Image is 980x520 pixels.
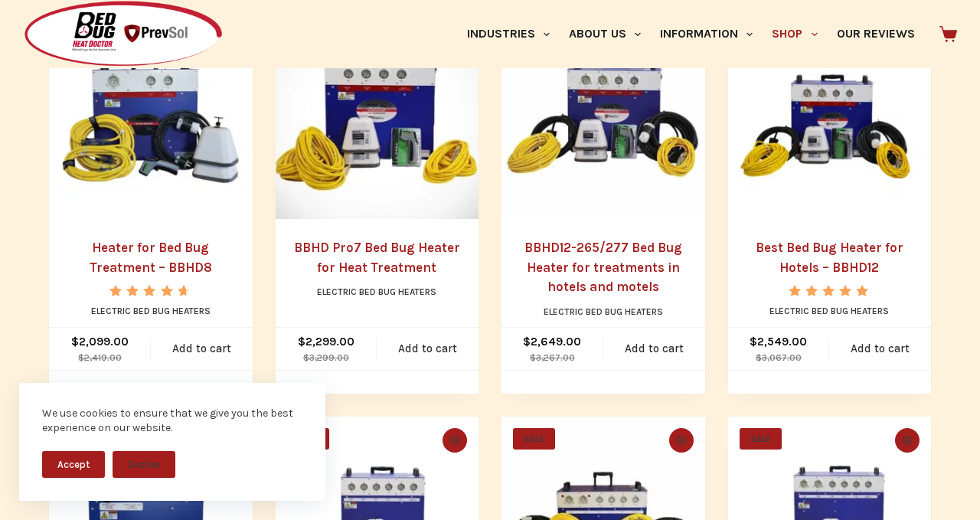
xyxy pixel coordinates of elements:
button: Decline [113,451,175,478]
a: BBHD Pro7 Bed Bug Heater for Heat Treatment [276,16,479,220]
bdi: 2,419.00 [78,352,122,363]
span: $ [71,335,79,348]
span: $ [298,335,305,348]
span: $ [530,352,536,363]
span: $ [523,335,531,348]
span: $ [303,352,309,363]
span: $ [78,352,84,363]
span: SALE [513,428,555,450]
a: Heater for Bed Bug Treatment - BBHD8 [49,16,253,220]
a: Add to cart: “BBHD Pro7 Bed Bug Heater for Heat Treatment” [377,328,479,370]
span: $ [756,352,762,363]
div: Rated 5.00 out of 5 [789,285,871,296]
a: Heater for Bed Bug Treatment – BBHD8 [90,240,212,275]
bdi: 3,067.00 [756,352,802,363]
bdi: 2,649.00 [523,335,581,348]
button: Open LiveChat chat widget [12,6,58,52]
button: Accept [42,451,105,478]
bdi: 2,099.00 [71,335,129,348]
a: Best Bed Bug Heater for Hotels - BBHD12 [728,16,932,220]
a: Electric Bed Bug Heaters [769,306,889,316]
a: Electric Bed Bug Heaters [91,306,211,316]
span: $ [750,335,757,348]
a: Add to cart: “BBHD12-265/277 Bed Bug Heater for treatments in hotels and motels” [603,328,705,370]
a: BBHD Pro7 Bed Bug Heater for Heat Treatment [294,240,460,275]
button: Quick view toggle [443,428,467,453]
a: Electric Bed Bug Heaters [317,286,436,297]
bdi: 3,299.00 [303,352,349,363]
a: Add to cart: “Heater for Bed Bug Treatment - BBHD8” [151,328,253,370]
a: BBHD12-265/277 Bed Bug Heater for treatments in hotels and motels [501,16,705,220]
div: Rated 4.67 out of 5 [109,285,191,296]
bdi: 3,267.00 [530,352,575,363]
button: Quick view toggle [895,428,920,453]
a: Electric Bed Bug Heaters [544,306,663,317]
span: SALE [740,428,782,450]
span: Rated out of 5 [109,285,186,332]
button: Quick view toggle [669,428,694,453]
a: Add to cart: “Best Bed Bug Heater for Hotels - BBHD12” [829,328,931,370]
bdi: 2,549.00 [750,335,807,348]
bdi: 2,299.00 [298,335,354,348]
a: Best Bed Bug Heater for Hotels – BBHD12 [756,240,903,275]
span: Rated out of 5 [789,285,871,332]
a: BBHD12-265/277 Bed Bug Heater for treatments in hotels and motels [524,240,682,294]
div: We use cookies to ensure that we give you the best experience on our website. [42,406,302,436]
